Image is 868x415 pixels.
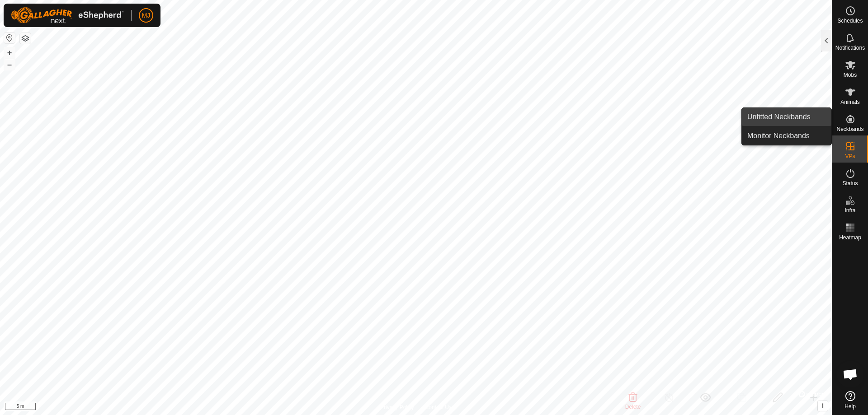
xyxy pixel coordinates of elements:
span: MJ [142,11,151,20]
button: + [4,47,15,58]
button: i [818,401,828,411]
a: Unfitted Neckbands [742,108,831,126]
span: Mobs [844,72,857,78]
span: Help [844,404,856,409]
span: Notifications [835,45,865,51]
button: Map Layers [20,33,31,44]
span: Neckbands [836,126,863,132]
span: Heatmap [839,235,861,240]
a: Monitor Neckbands [742,127,831,145]
img: Gallagher Logo [11,7,124,23]
span: Monitor Neckbands [747,131,810,141]
a: Help [832,387,868,413]
span: Schedules [837,18,863,23]
a: Contact Us [425,403,452,411]
span: Status [842,181,858,186]
span: i [822,402,824,410]
span: Infra [844,208,855,213]
span: Unfitted Neckbands [747,112,811,122]
a: Privacy Policy [380,403,414,411]
a: Open chat [837,361,864,388]
span: Animals [840,99,860,105]
button: – [4,59,15,70]
span: VPs [845,154,855,159]
button: Reset Map [4,33,15,43]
